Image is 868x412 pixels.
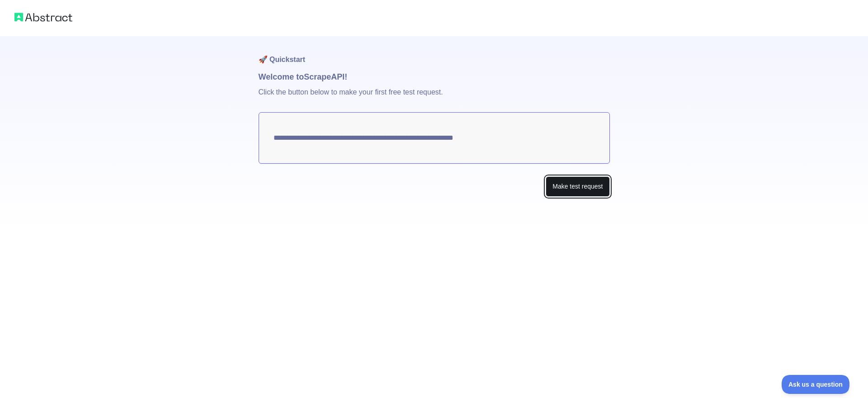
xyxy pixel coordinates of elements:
[782,375,850,394] iframe: Toggle Customer Support
[259,36,610,71] h1: 🚀 Quickstart
[259,71,610,83] h1: Welcome to Scrape API!
[14,11,72,24] img: Abstract logo
[259,83,610,112] p: Click the button below to make your first free test request.
[546,176,609,197] button: Make test request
